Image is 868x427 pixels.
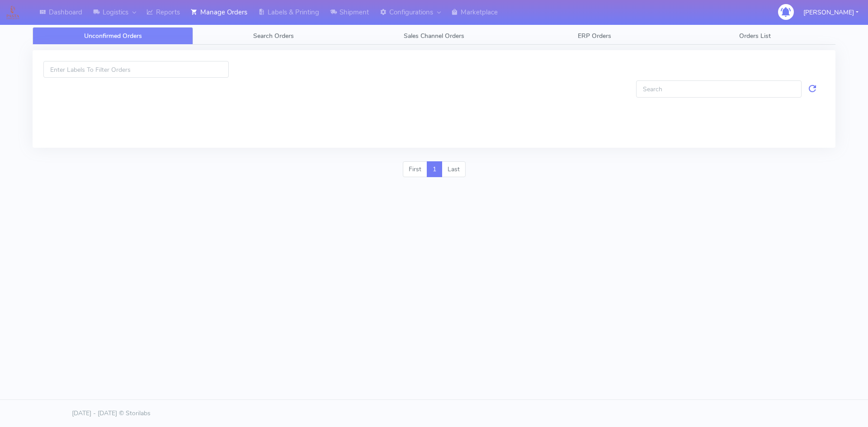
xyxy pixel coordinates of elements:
[253,32,294,40] span: Search Orders
[739,32,771,40] span: Orders List
[636,80,802,97] input: Search
[404,32,464,40] span: Sales Channel Orders
[427,161,442,178] a: 1
[797,3,865,22] button: [PERSON_NAME]
[578,32,611,40] span: ERP Orders
[84,32,142,40] span: Unconfirmed Orders
[43,61,229,78] input: Enter Labels To Filter Orders
[33,27,835,45] ul: Tabs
